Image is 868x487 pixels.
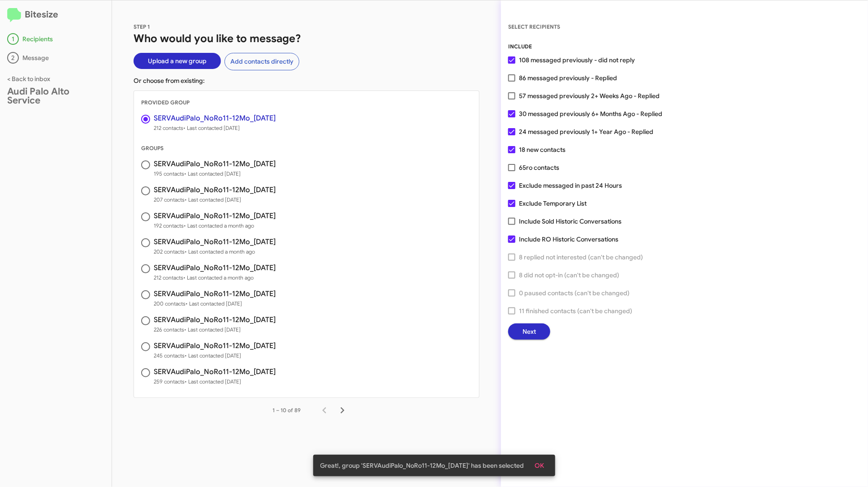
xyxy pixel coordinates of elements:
[154,351,276,360] span: 245 contacts
[7,52,104,64] div: Message
[519,144,566,155] span: 18 new contacts
[185,352,241,359] span: • Last contacted [DATE]
[154,115,276,122] h3: SERVAudiPalo_NoRo11-12Mo_[DATE]
[315,401,333,419] button: Previous page
[134,144,479,153] div: GROUPS
[519,55,635,65] span: 108 messaged previously - did not reply
[134,53,221,69] button: Upload a new group
[154,169,276,178] span: 195 contacts
[154,195,276,204] span: 207 contacts
[519,162,559,173] span: 65
[154,299,276,308] span: 200 contacts
[185,248,255,255] span: • Last contacted a month ago
[154,212,276,220] h3: SERVAudiPalo_NoRo11-12Mo_[DATE]
[185,196,241,203] span: • Last contacted [DATE]
[273,406,301,415] div: 1 – 10 of 89
[519,216,622,227] span: Include Sold Historic Conversations
[154,247,276,256] span: 202 contacts
[519,252,643,263] span: 8 replied not interested (can't be changed)
[134,98,479,107] div: PROVIDED GROUP
[184,170,241,177] span: • Last contacted [DATE]
[519,234,618,245] span: Include RO Historic Conversations
[184,326,241,333] span: • Last contacted [DATE]
[183,125,240,131] span: • Last contacted [DATE]
[333,401,351,419] button: Next page
[154,264,276,272] h3: SERVAudiPalo_NoRo11-12Mo_[DATE]
[519,108,662,119] span: 30 messaged previously 6+ Months Ago - Replied
[526,164,559,172] span: ro contacts
[134,31,479,46] h1: Who would you like to message?
[154,290,276,297] h3: SERVAudiPalo_NoRo11-12Mo_[DATE]
[7,33,19,45] div: 1
[7,33,104,45] div: Recipients
[7,52,19,64] div: 2
[183,274,254,281] span: • Last contacted a month ago
[134,76,479,85] p: Or choose from existing:
[154,124,276,133] span: 212 contacts
[519,126,653,137] span: 24 messaged previously 1+ Year Ago - Replied
[225,53,299,70] button: Add contacts directly
[519,73,617,83] span: 86 messaged previously - Replied
[134,23,150,30] span: STEP 1
[184,222,254,229] span: • Last contacted a month ago
[508,323,550,340] button: Next
[185,378,241,385] span: • Last contacted [DATE]
[154,186,276,194] h3: SERVAudiPalo_NoRo11-12Mo_[DATE]
[154,325,276,334] span: 226 contacts
[528,457,552,474] button: OK
[519,288,630,298] span: 0 paused contacts (can't be changed)
[523,323,536,340] span: Next
[519,180,622,191] span: Exclude messaged in past 24 Hours
[320,461,524,470] span: Great!, group 'SERVAudiPalo_NoRo11-12Mo_[DATE]' has been selected
[7,75,50,83] a: < Back to inbox
[154,377,276,386] span: 259 contacts
[7,8,21,22] img: logo-minimal.svg
[154,221,276,230] span: 192 contacts
[148,53,207,69] span: Upload a new group
[508,23,560,30] span: SELECT RECIPIENTS
[7,8,104,22] h2: Bitesize
[7,87,104,105] div: Audi Palo Alto Service
[519,198,587,209] span: Exclude Temporary List
[535,457,544,474] span: OK
[154,368,276,375] h3: SERVAudiPalo_NoRo11-12Mo_[DATE]
[154,160,276,168] h3: SERVAudiPalo_NoRo11-12Mo_[DATE]
[519,306,632,316] span: 11 finished contacts (can't be changed)
[508,42,861,51] div: INCLUDE
[154,342,276,349] h3: SERVAudiPalo_NoRo11-12Mo_[DATE]
[154,238,276,246] h3: SERVAudiPalo_NoRo11-12Mo_[DATE]
[154,273,276,282] span: 212 contacts
[154,316,276,323] h3: SERVAudiPalo_NoRo11-12Mo_[DATE]
[519,270,619,280] span: 8 did not opt-in (can't be changed)
[519,91,660,101] span: 57 messaged previously 2+ Weeks Ago - Replied
[186,300,242,307] span: • Last contacted [DATE]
